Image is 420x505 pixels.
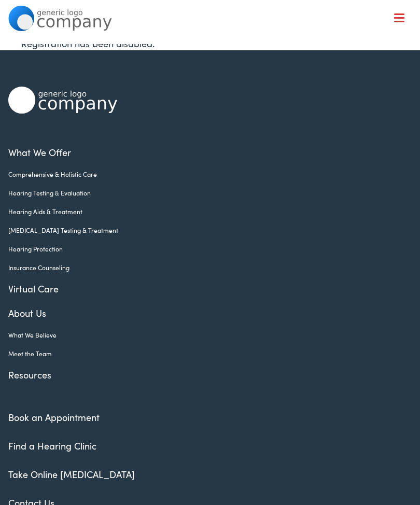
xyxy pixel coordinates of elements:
a: What We Believe [8,330,396,340]
a: Take Online [MEDICAL_DATA] [8,468,135,481]
a: Hearing Protection [8,244,396,254]
a: What We Offer [8,145,396,159]
a: Meet the Team [8,349,396,358]
a: Hearing Testing & Evaluation [8,188,396,198]
a: Find a Hearing Clinic [8,439,96,452]
a: [MEDICAL_DATA] Testing & Treatment [8,226,396,235]
a: Hearing Aids & Treatment [8,207,396,216]
a: What We Offer [16,41,412,74]
a: Resources [8,368,396,382]
a: Comprehensive & Holistic Care [8,170,396,179]
a: Book an Appointment [8,411,100,424]
img: Alpaca Audiology [8,87,117,114]
a: Insurance Counseling [8,263,396,272]
a: About Us [8,306,396,320]
a: Virtual Care [8,282,396,296]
